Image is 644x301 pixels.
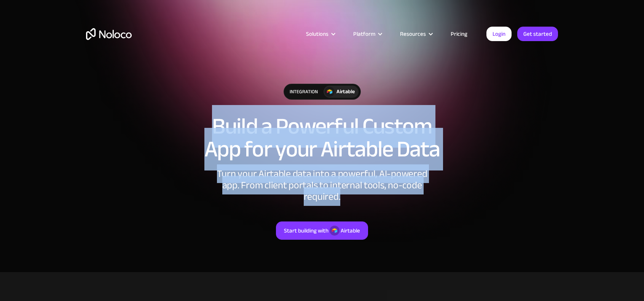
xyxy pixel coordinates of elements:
[208,168,436,202] div: Turn your Airtable data into a powerful, AI-powered app. From client portals to internal tools, n...
[344,29,391,39] div: Platform
[276,221,368,240] a: Start building withAirtable
[306,29,328,39] div: Solutions
[441,29,477,39] a: Pricing
[296,29,344,39] div: Solutions
[486,27,512,41] a: Login
[284,226,328,236] div: Start building with
[86,28,132,40] a: home
[336,88,355,96] div: Airtable
[341,226,360,236] div: Airtable
[400,29,426,39] div: Resources
[86,115,558,161] h1: Build a Powerful Custom App for your Airtable Data
[517,27,558,41] a: Get started
[284,84,324,99] div: integration
[353,29,375,39] div: Platform
[391,29,441,39] div: Resources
